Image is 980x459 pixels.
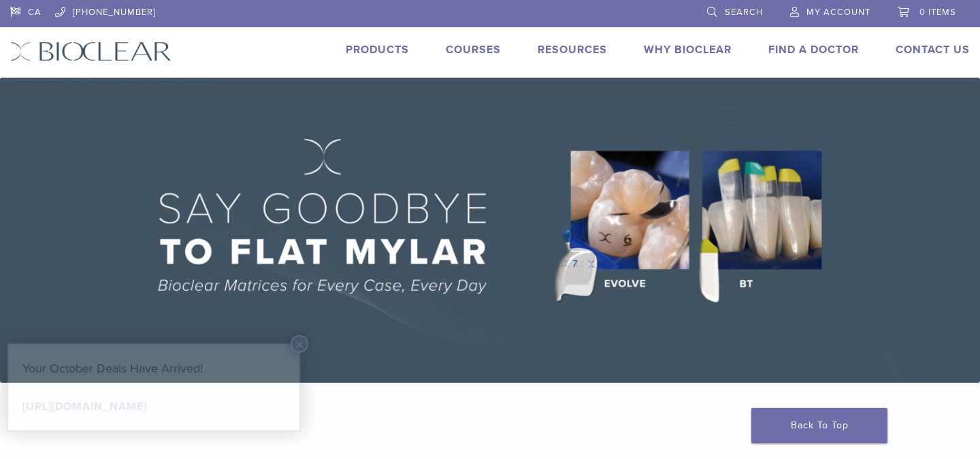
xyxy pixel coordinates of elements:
a: Back To Top [751,408,887,443]
button: Close [291,335,308,353]
p: Your October Deals Have Arrived! [22,358,285,379]
a: Contact Us [896,43,970,57]
span: Search [725,7,763,18]
a: Products [346,43,409,57]
img: Bioclear [10,42,171,61]
span: My Account [806,7,870,18]
a: [URL][DOMAIN_NAME] [22,400,147,413]
a: Why Bioclear [644,43,732,57]
a: Courses [446,43,501,57]
a: Find A Doctor [768,43,859,57]
span: 0 items [919,7,956,18]
a: Resources [538,43,607,57]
